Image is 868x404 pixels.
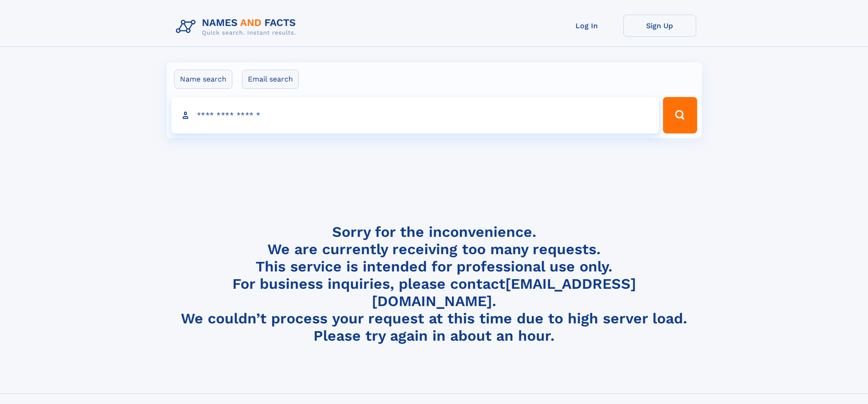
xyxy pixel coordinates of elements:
[550,15,623,37] a: Log In
[242,70,299,89] label: Email search
[623,15,696,37] a: Sign Up
[171,97,659,133] input: search input
[663,97,697,133] button: Search Button
[172,15,303,39] img: Logo Names and Facts
[172,223,696,345] h4: Sorry for the inconvenience. We are currently receiving too many requests. This service is intend...
[372,275,636,310] a: [EMAIL_ADDRESS][DOMAIN_NAME]
[174,70,232,89] label: Name search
